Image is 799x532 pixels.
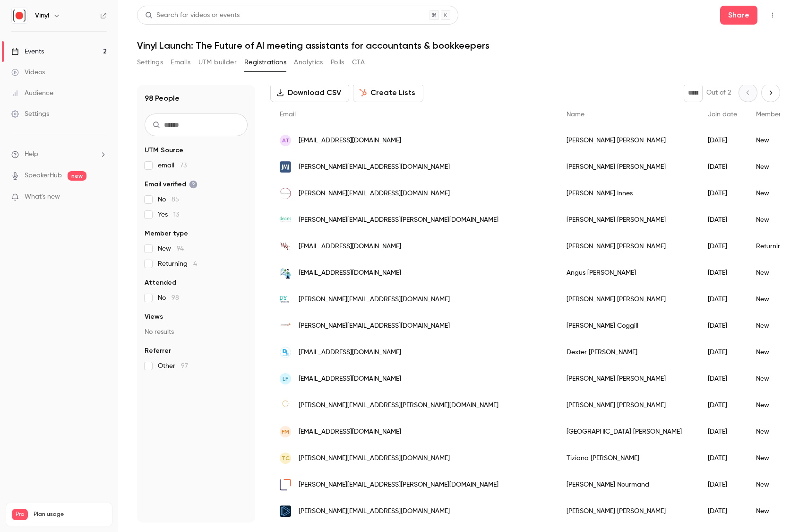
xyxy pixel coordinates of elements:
p: No results [145,327,248,337]
span: 13 [173,211,179,218]
span: Yes [158,210,179,219]
span: 73 [180,162,187,169]
span: 4 [193,261,197,267]
button: Emails [171,55,190,70]
span: What's new [25,192,60,202]
div: [DATE] [698,419,747,445]
div: [PERSON_NAME] Nourmand [557,471,698,498]
div: [GEOGRAPHIC_DATA] [PERSON_NAME] [557,419,698,445]
h1: Vinyl Launch: The Future of AI meeting assistants for accountants & bookkeepers [137,40,780,51]
div: [PERSON_NAME] [PERSON_NAME] [557,392,698,419]
div: [DATE] [698,339,747,366]
span: [PERSON_NAME][EMAIL_ADDRESS][PERSON_NAME][DOMAIN_NAME] [299,215,498,225]
span: AT [282,136,289,145]
div: [DATE] [698,260,747,286]
li: help-dropdown-opener [11,149,107,159]
img: Vinyl [12,8,27,23]
span: LF [283,375,288,383]
span: Name [567,111,584,118]
div: [DATE] [698,313,747,339]
div: Settings [11,109,49,119]
span: No [158,293,179,303]
span: 97 [181,363,188,369]
span: Email [280,111,296,118]
span: TC [282,454,290,462]
button: Analytics [294,55,323,70]
div: [DATE] [698,207,747,233]
section: facet-groups [145,146,248,371]
img: hyphendigital.co.uk [280,506,291,517]
div: [DATE] [698,180,747,207]
span: Join date [708,111,737,118]
button: CTA [352,55,365,70]
img: accountantsplus.net [280,320,291,331]
span: 98 [172,295,179,301]
div: Tiziana [PERSON_NAME] [557,445,698,471]
div: [DATE] [698,286,747,313]
span: Pro [12,509,28,520]
span: Referrer [145,346,171,356]
span: email [158,161,187,170]
span: New [158,244,184,253]
span: [EMAIL_ADDRESS][DOMAIN_NAME] [299,427,401,437]
span: Views [145,312,163,322]
button: Settings [137,55,163,70]
span: Email verified [145,180,198,189]
img: dy.digital [280,296,291,303]
div: [PERSON_NAME] Coggill [557,313,698,339]
span: 85 [172,196,179,203]
div: [PERSON_NAME] [PERSON_NAME] [557,286,698,313]
button: Create Lists [353,83,423,102]
h1: 98 People [145,93,180,104]
div: [DATE] [698,498,747,524]
span: FM [282,427,289,436]
span: [PERSON_NAME][EMAIL_ADDRESS][DOMAIN_NAME] [299,454,450,463]
button: UTM builder [198,55,237,70]
button: Next page [761,83,780,102]
div: [DATE] [698,233,747,260]
h6: Vinyl [35,11,49,20]
img: dlaccounts.co.uk [280,347,291,358]
img: mylagrace.co.uk [280,400,291,411]
a: SpeakerHub [25,171,62,181]
div: Angus [PERSON_NAME] [557,260,698,286]
div: [PERSON_NAME] [PERSON_NAME] [557,207,698,233]
span: [PERSON_NAME][EMAIL_ADDRESS][DOMAIN_NAME] [299,321,450,331]
span: [EMAIL_ADDRESS][DOMAIN_NAME] [299,136,401,146]
div: [DATE] [698,392,747,419]
div: [PERSON_NAME] [PERSON_NAME] [557,498,698,524]
span: UTM Source [145,146,183,155]
span: Plan usage [34,511,106,518]
img: deansaccountants.com [280,214,291,226]
img: wsc-cpa.com [280,241,291,252]
span: Attended [145,278,176,288]
span: [EMAIL_ADDRESS][DOMAIN_NAME] [299,374,401,384]
span: Member type [145,229,188,238]
span: new [68,171,86,181]
div: [PERSON_NAME] [PERSON_NAME] [557,233,698,260]
div: [PERSON_NAME] [PERSON_NAME] [557,366,698,392]
span: [PERSON_NAME][EMAIL_ADDRESS][DOMAIN_NAME] [299,295,450,305]
div: [DATE] [698,154,747,180]
div: [DATE] [698,366,747,392]
button: Polls [331,55,344,70]
div: Audience [11,88,53,98]
div: [DATE] [698,445,747,471]
span: [PERSON_NAME][EMAIL_ADDRESS][DOMAIN_NAME] [299,162,450,172]
span: [PERSON_NAME][EMAIL_ADDRESS][DOMAIN_NAME] [299,506,450,516]
div: [PERSON_NAME] [PERSON_NAME] [557,127,698,154]
div: Events [11,47,44,56]
span: [EMAIL_ADDRESS][DOMAIN_NAME] [299,348,401,358]
div: Dexter [PERSON_NAME] [557,339,698,366]
button: Registrations [244,55,286,70]
span: [PERSON_NAME][EMAIL_ADDRESS][PERSON_NAME][DOMAIN_NAME] [299,401,498,410]
span: Returning [158,259,197,269]
span: Member type [756,111,797,118]
span: [PERSON_NAME][EMAIL_ADDRESS][DOMAIN_NAME] [299,189,450,199]
div: [DATE] [698,127,747,154]
img: jmjaccountancy.uk [280,161,291,173]
div: [PERSON_NAME] Innes [557,180,698,207]
div: Videos [11,68,45,77]
button: Download CSV [270,83,349,102]
span: [PERSON_NAME][EMAIL_ADDRESS][PERSON_NAME][DOMAIN_NAME] [299,480,498,490]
